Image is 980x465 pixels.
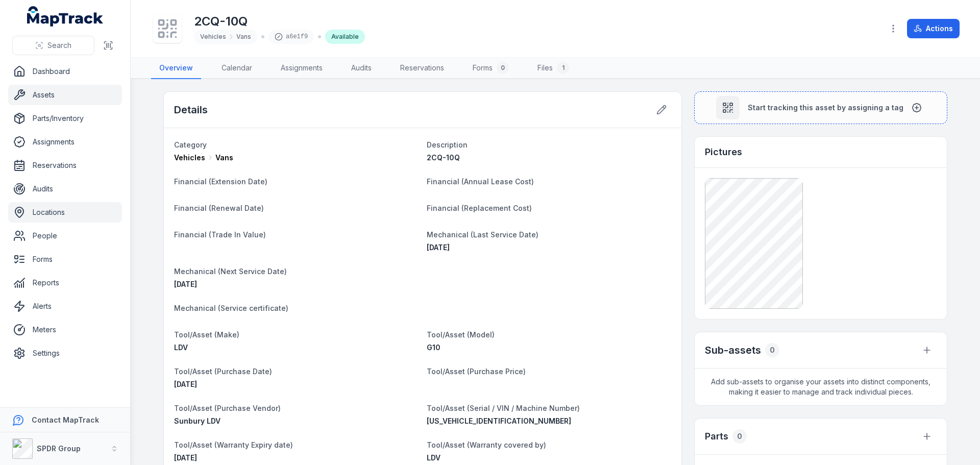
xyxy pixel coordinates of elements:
a: Alerts [8,296,122,316]
h3: Pictures [705,145,742,159]
div: 0 [765,343,779,357]
span: [DATE] [427,243,450,252]
span: Financial (Renewal Date) [174,204,264,212]
a: Calendar [213,58,260,79]
span: 2CQ-10Q [427,153,460,162]
a: People [8,226,122,246]
a: Parts/Inventory [8,108,122,129]
span: Vans [236,33,251,41]
span: Financial (Annual Lease Cost) [427,177,534,186]
strong: Contact MapTrack [32,415,99,424]
a: MapTrack [27,6,104,27]
span: LDV [174,343,188,352]
a: Locations [8,202,122,223]
span: [DATE] [174,453,197,462]
a: Forms0 [464,58,517,79]
span: Search [47,40,71,51]
span: G10 [427,343,440,352]
a: Meters [8,320,122,340]
strong: SPDR Group [37,444,81,453]
span: Financial (Replacement Cost) [427,204,532,212]
a: Dashboard [8,61,122,82]
span: Tool/Asset (Warranty Expiry date) [174,440,293,449]
h3: Parts [705,429,728,444]
time: 18/07/2025, 12:00:00 am [427,243,450,252]
span: Financial (Trade In Value) [174,230,266,239]
span: Tool/Asset (Serial / VIN / Machine Number) [427,404,580,412]
h2: Details [174,103,208,117]
span: Tool/Asset (Purchase Price) [427,367,526,376]
h1: 2CQ-10Q [194,13,365,30]
span: LDV [427,453,440,462]
a: Forms [8,249,122,270]
a: Reports [8,273,122,293]
span: Description [427,140,468,149]
div: Available [325,30,365,44]
span: Category [174,140,207,149]
span: Add sub-assets to organise your assets into distinct components, making it easier to manage and t... [695,369,947,405]
a: Files1 [529,58,577,79]
span: Start tracking this asset by assigning a tag [748,103,903,113]
time: 01/01/2026, 12:00:00 am [174,280,197,288]
span: Tool/Asset (Warranty covered by) [427,440,546,449]
div: 0 [732,429,747,444]
a: Audits [343,58,380,79]
a: Assets [8,85,122,105]
h2: Sub-assets [705,343,761,357]
span: Tool/Asset (Model) [427,330,495,339]
span: Mechanical (Service certificate) [174,304,288,312]
div: 0 [497,62,509,74]
a: Settings [8,343,122,363]
button: Search [12,36,94,55]
span: [US_VEHICLE_IDENTIFICATION_NUMBER] [427,417,571,425]
span: Mechanical (Last Service Date) [427,230,538,239]
span: Vans [215,153,233,163]
span: Mechanical (Next Service Date) [174,267,287,276]
a: Overview [151,58,201,79]
button: Start tracking this asset by assigning a tag [694,91,947,124]
a: Reservations [392,58,452,79]
span: [DATE] [174,280,197,288]
a: Assignments [273,58,331,79]
time: 18/07/2030, 12:00:00 am [174,453,197,462]
a: Reservations [8,155,122,176]
span: Vehicles [174,153,205,163]
span: Sunbury LDV [174,417,220,425]
span: Tool/Asset (Purchase Vendor) [174,404,281,412]
time: 18/07/2025, 12:00:00 am [174,380,197,388]
span: [DATE] [174,380,197,388]
span: Tool/Asset (Make) [174,330,239,339]
span: Tool/Asset (Purchase Date) [174,367,272,376]
button: Actions [907,19,960,38]
div: a6e1f9 [268,30,314,44]
span: Financial (Extension Date) [174,177,267,186]
a: Audits [8,179,122,199]
span: Vehicles [200,33,226,41]
div: 1 [557,62,569,74]
a: Assignments [8,132,122,152]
